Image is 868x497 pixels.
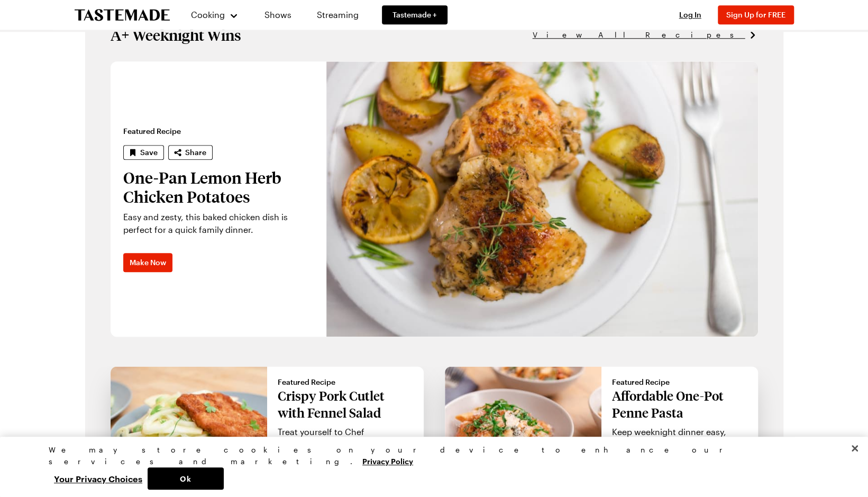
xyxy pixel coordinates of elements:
a: Tastemade + [382,5,447,24]
span: Share [185,147,206,158]
a: View All Recipes [533,29,758,41]
span: Make Now [130,257,166,268]
h1: A+ Weeknight Wins [111,25,241,44]
button: Ok [148,467,224,490]
button: Sign Up for FREE [718,5,794,24]
a: Featured RecipeCrispy Pork Cutlet with Fennel SaladTreat yourself to Chef [PERSON_NAME] easy, pan... [111,366,424,474]
button: Your Privacy Choices [49,467,148,490]
img: Affordable One-Pot Penne Pasta [445,366,601,474]
img: Crispy Pork Cutlet with Fennel Salad [111,366,267,474]
a: Make Now [123,253,172,272]
div: We may store cookies on your device to enhance our services and marketing. [49,444,810,467]
a: More information about your privacy, opens in a new tab [362,456,413,466]
button: Log In [669,10,711,20]
span: Sign Up for FREE [726,10,785,19]
span: Save [140,147,158,158]
button: Cooking [191,2,239,28]
a: To Tastemade Home Page [75,9,170,21]
p: Crispy Pork Cutlet with Fennel Salad [278,387,413,421]
button: Save recipe [123,145,164,160]
div: Privacy [49,444,810,490]
p: Treat yourself to Chef [PERSON_NAME] easy, pan-fried pork cutlet served with a light fennel salad... [278,426,413,451]
span: Cooking [191,10,225,20]
button: Share [168,145,213,160]
p: Affordable One-Pot Penne Pasta [612,387,747,421]
button: Close [843,437,866,460]
span: Tastemade + [392,10,437,20]
a: Featured RecipeAffordable One-Pot Penne PastaKeep weeknight dinner easy, affordable and flavorful... [445,366,758,474]
p: Keep weeknight dinner easy, affordable and flavorful with Chef [PERSON_NAME] one-pot pasta dish. ... [612,426,747,451]
span: Featured Recipe [278,377,413,387]
span: Featured Recipe [612,377,747,387]
span: View All Recipes [533,29,745,41]
span: Log In [679,10,701,19]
